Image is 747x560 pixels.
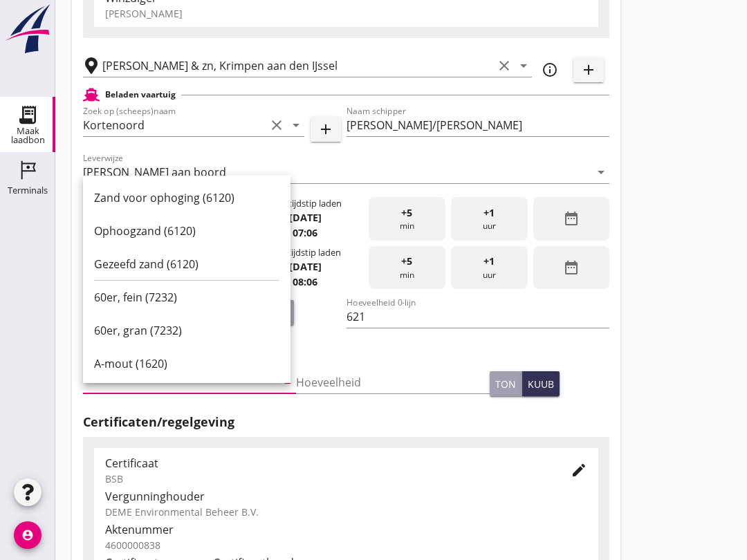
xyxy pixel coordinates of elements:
i: account_circle [14,521,41,549]
div: min [369,197,445,241]
div: DEME Environmental Beheer B.V. [105,505,587,519]
strong: [DATE] [289,260,322,273]
span: +1 [483,205,495,221]
div: ton [495,377,516,391]
div: 60er, gran (7232) [94,322,279,339]
i: arrow_drop_down [515,57,532,74]
div: kuub [528,377,554,391]
div: Certificaat [105,455,548,472]
i: edit [571,462,587,478]
div: 4600000838 [105,538,587,552]
div: Eindtijdstip laden [270,246,341,259]
i: add [580,62,597,78]
div: BSB [105,472,548,486]
i: arrow_drop_down [593,164,609,180]
div: min [369,246,445,290]
div: [PERSON_NAME] aan boord [83,166,226,178]
i: add [317,121,334,138]
input: Losplaats [102,55,493,77]
span: +5 [401,254,412,269]
input: Hoeveelheid 0-lijn [347,306,610,328]
strong: 07:06 [293,226,317,239]
i: date_range [563,259,580,276]
input: Hoeveelheid [296,371,490,393]
button: ton [490,371,522,396]
div: 60er, fein (7232) [94,289,279,306]
i: clear [496,57,513,74]
input: Zoek op (scheeps)naam [83,114,266,136]
h2: Product(en)/vrachtbepaling [83,342,609,360]
i: clear [268,117,285,133]
div: uur [451,246,528,290]
h2: Certificaten/regelgeving [83,413,609,431]
h2: Beladen vaartuig [105,88,176,101]
strong: [DATE] [289,211,322,224]
div: Vergunninghouder [105,488,587,505]
div: Gezeefd zand (6120) [94,256,279,272]
i: info_outline [542,62,558,78]
div: uur [451,197,528,241]
div: Terminals [8,186,48,195]
strong: 08:06 [293,275,317,288]
div: A-mout (1620) [94,355,279,372]
div: [PERSON_NAME] [105,6,587,21]
span: +1 [483,254,495,269]
div: Zand voor ophoging (6120) [94,189,279,206]
i: arrow_drop_down [288,117,304,133]
div: Ophoogzand (6120) [94,223,279,239]
input: Naam schipper [347,114,610,136]
i: date_range [563,210,580,227]
img: logo-small.a267ee39.svg [3,3,53,55]
span: +5 [401,205,412,221]
div: Aktenummer [105,521,587,538]
div: Starttijdstip laden [268,197,342,210]
button: kuub [522,371,560,396]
